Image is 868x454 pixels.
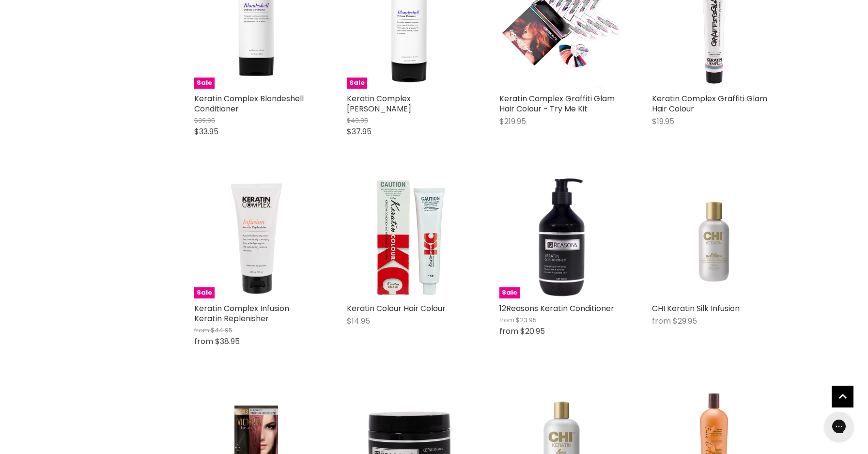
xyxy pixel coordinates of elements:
span: $37.95 [347,126,372,137]
span: $39.95 [194,116,215,125]
span: $19.95 [652,116,674,127]
span: $38.95 [215,336,240,347]
span: Sale [499,287,520,298]
span: from [194,336,213,347]
span: $14.95 [347,315,370,327]
img: Keratin Colour Hair Colour [347,175,470,298]
a: Keratin Complex Graffiti Glam Hair Colour - Try Me Kit [499,93,615,114]
a: CHI Keratin Silk Infusion [652,303,740,314]
a: Keratin Colour Hair Colour [347,303,446,314]
span: $23.95 [516,315,537,325]
img: Keratin Complex Infusion Keratin Replenisher [194,175,318,298]
span: from [652,315,671,327]
a: Keratin Complex Infusion Keratin Replenisher [194,303,289,324]
span: $219.95 [499,116,526,127]
span: from [194,326,209,335]
iframe: Gorgias live chat messenger [820,408,858,444]
a: 12Reasons Keratin Conditioner [499,303,614,314]
img: 12Reasons Keratin Conditioner [499,175,623,298]
a: 12Reasons Keratin ConditionerSale [499,175,623,298]
span: Sale [194,78,215,89]
span: $43.95 [347,116,368,125]
span: $20.95 [520,326,545,337]
span: $33.95 [194,126,218,137]
a: Keratin Complex Infusion Keratin ReplenisherSale [194,175,318,298]
span: from [499,315,514,325]
a: Keratin Complex [PERSON_NAME] [347,93,411,114]
a: Keratin Complex Blondeshell Conditioner [194,93,304,114]
span: Sale [347,78,367,89]
span: $44.95 [211,326,232,335]
span: $29.95 [673,315,697,327]
span: Sale [194,287,215,298]
span: from [499,326,518,337]
img: CHI Keratin Silk Infusion [652,175,775,298]
a: Keratin Complex Graffiti Glam Hair Colour [652,93,767,114]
